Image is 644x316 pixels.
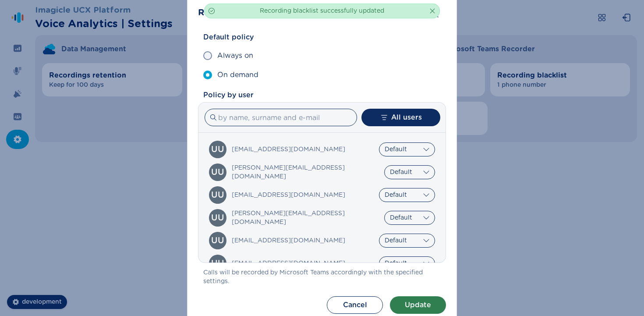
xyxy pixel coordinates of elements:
button: Clear [427,6,438,16]
span: Calls will be recorded by Microsoft Teams accordingly with the specified settings. [203,268,446,286]
div: undefined undefined [211,237,224,245]
span: Policy by user [203,90,446,100]
div: undefined undefined [211,146,224,154]
span: Always on [217,50,253,61]
span: [EMAIL_ADDRESS][DOMAIN_NAME] [232,145,345,154]
button: Cancel [327,296,383,314]
div: undefined undefined [211,259,224,268]
span: [EMAIL_ADDRESS][DOMAIN_NAME] [232,191,345,199]
span: [EMAIL_ADDRESS][DOMAIN_NAME] [232,259,345,268]
span: Default policy [203,32,254,43]
span: [PERSON_NAME][EMAIL_ADDRESS][DOMAIN_NAME] [232,209,381,227]
button: Update [390,296,446,314]
div: undefined undefined [211,214,224,222]
input: by name, surname and e-mail [205,109,357,126]
span: Recording blacklist successfully updated [260,7,384,15]
header: Recording policy [198,4,446,21]
div: undefined undefined [211,191,224,199]
span: [PERSON_NAME][EMAIL_ADDRESS][DOMAIN_NAME] [232,163,381,181]
button: All users [361,109,440,126]
span: On demand [217,70,258,80]
div: undefined undefined [211,168,224,177]
span: [EMAIL_ADDRESS][DOMAIN_NAME] [232,236,345,245]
